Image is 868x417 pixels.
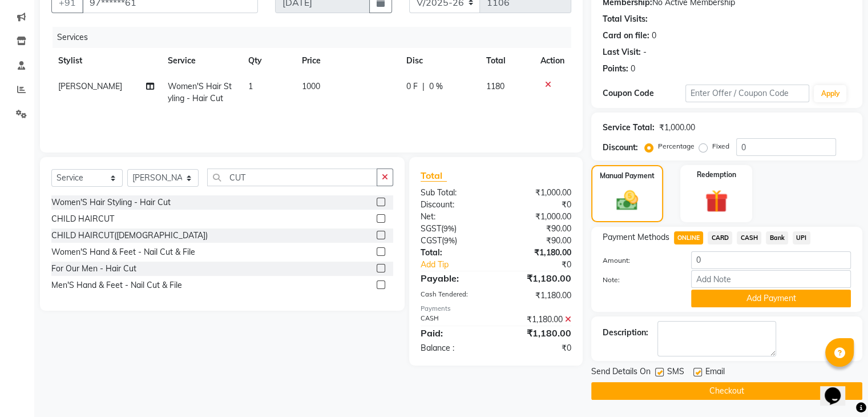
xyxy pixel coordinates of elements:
[399,48,479,74] th: Disc
[600,171,655,181] label: Manual Payment
[412,271,496,285] div: Payable:
[412,199,496,211] div: Discount:
[422,81,425,93] span: |
[412,187,496,199] div: Sub Total:
[51,48,161,74] th: Stylist
[496,211,580,223] div: ₹1,000.00
[421,304,571,314] div: Payments
[51,213,114,225] div: CHILD HAIRCUT
[698,187,735,215] img: _gift.svg
[534,48,571,74] th: Action
[603,142,638,154] div: Discount:
[443,224,454,233] span: 9%
[603,327,648,339] div: Description:
[412,211,496,223] div: Net:
[609,188,645,213] img: _cash.svg
[594,275,683,285] label: Note:
[496,314,580,326] div: ₹1,180.00
[766,231,788,244] span: Bank
[412,247,496,259] div: Total:
[412,223,496,235] div: ( )
[51,263,136,275] div: For Our Men - Hair Cut
[814,85,846,102] button: Apply
[412,342,496,354] div: Balance :
[691,251,851,269] input: Amount
[658,141,695,151] label: Percentage
[603,13,648,25] div: Total Visits:
[652,30,656,42] div: 0
[603,87,685,99] div: Coupon Code
[444,236,455,245] span: 9%
[591,366,651,380] span: Send Details On
[207,169,377,186] input: Search or Scan
[486,81,504,91] span: 1180
[51,279,182,291] div: Men'S Hand & Feet - Nail Cut & File
[412,314,496,326] div: CASH
[241,48,295,74] th: Qty
[496,326,580,340] div: ₹1,180.00
[412,290,496,302] div: Cash Tendered:
[674,231,704,244] span: ONLINE
[421,235,442,246] span: CGST
[248,81,253,91] span: 1
[712,141,729,151] label: Fixed
[820,371,857,406] iframe: chat widget
[429,81,443,93] span: 0 %
[53,27,580,48] div: Services
[496,187,580,199] div: ₹1,000.00
[421,223,441,234] span: SGST
[496,223,580,235] div: ₹90.00
[479,48,534,74] th: Total
[496,199,580,211] div: ₹0
[168,81,232,103] span: Women'S Hair Styling - Hair Cut
[603,63,628,75] div: Points:
[603,30,649,42] div: Card on file:
[421,170,447,182] span: Total
[685,85,810,102] input: Enter Offer / Coupon Code
[496,342,580,354] div: ₹0
[737,231,761,244] span: CASH
[51,230,208,242] div: CHILD HAIRCUT([DEMOGRAPHIC_DATA])
[793,231,810,244] span: UPI
[51,246,195,258] div: Women'S Hand & Feet - Nail Cut & File
[697,170,736,180] label: Redemption
[631,63,635,75] div: 0
[51,197,171,209] div: Women'S Hair Styling - Hair Cut
[667,366,684,380] span: SMS
[603,122,655,134] div: Service Total:
[496,290,580,302] div: ₹1,180.00
[643,46,647,58] div: -
[659,122,695,134] div: ₹1,000.00
[708,231,732,244] span: CARD
[510,259,579,271] div: ₹0
[295,48,399,74] th: Price
[705,366,725,380] span: Email
[603,231,669,243] span: Payment Methods
[412,259,510,271] a: Add Tip
[58,81,122,91] span: [PERSON_NAME]
[412,235,496,247] div: ( )
[496,247,580,259] div: ₹1,180.00
[496,235,580,247] div: ₹90.00
[594,255,683,266] label: Amount:
[161,48,241,74] th: Service
[691,290,851,307] button: Add Payment
[496,271,580,285] div: ₹1,180.00
[591,382,862,400] button: Checkout
[412,326,496,340] div: Paid:
[302,81,320,91] span: 1000
[406,81,418,93] span: 0 F
[691,270,851,288] input: Add Note
[603,46,641,58] div: Last Visit:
